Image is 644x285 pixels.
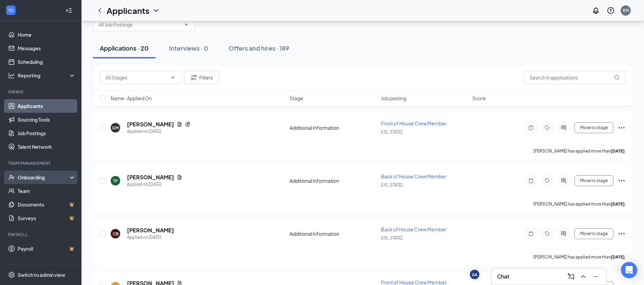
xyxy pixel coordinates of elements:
div: Onboarding [18,174,70,181]
a: Team [18,184,76,198]
svg: Analysis [8,72,15,79]
span: [US_STATE] [381,182,403,188]
span: Stage [290,95,303,102]
div: Offers and hires · 189 [228,44,289,52]
h5: [PERSON_NAME] [127,174,174,181]
span: Back of House Crew Member [381,226,446,232]
svg: ChevronUp [579,272,587,281]
span: Front of House Crew Member [381,120,447,126]
div: Applied on [DATE] [127,128,190,135]
div: Payroll [8,232,74,237]
div: Applied on [DATE] [127,181,182,188]
svg: Ellipses [618,177,626,185]
div: Applied on [DATE] [127,234,174,241]
button: Minimize [590,271,601,282]
svg: ChevronLeft [96,6,104,15]
button: Filter Filters [184,71,219,84]
div: Team Management [8,160,74,166]
div: AA [472,272,477,278]
a: Sourcing Tools [18,113,76,126]
div: Additional Information [290,177,377,184]
a: Scheduling [18,55,76,69]
input: Search in applications [524,71,626,84]
span: Score [472,95,486,102]
svg: Tag [543,231,551,236]
b: [DATE] [611,254,625,260]
svg: ChevronDown [152,6,160,15]
p: [PERSON_NAME] has applied more than . [533,254,626,260]
svg: UserCheck [8,174,15,181]
span: Name · Applied On [111,95,152,102]
svg: Minimize [591,272,600,281]
div: Open Intercom Messenger [621,262,637,278]
h5: [PERSON_NAME] [127,227,174,234]
a: Job Postings [18,126,76,140]
div: Hiring [8,89,74,95]
span: Job posting [381,95,406,102]
a: Applicants [18,99,76,113]
a: PayrollCrown [18,242,76,255]
span: Back of House Crew Member [381,173,446,179]
svg: ActiveChat [559,231,568,236]
div: CB [113,231,118,237]
div: Interviews · 0 [169,44,208,52]
svg: Settings [8,271,15,278]
b: [DATE] [611,201,625,207]
span: [US_STATE] [381,235,403,241]
h5: [PERSON_NAME] [127,121,174,128]
svg: Collapse [66,7,72,14]
svg: Tag [543,125,551,130]
svg: MagnifyingGlass [614,75,620,80]
a: DocumentsCrown [18,198,76,211]
svg: Notifications [592,6,600,15]
svg: QuestionInfo [607,6,615,15]
p: [PERSON_NAME] has applied more than . [533,148,626,154]
div: Reporting [18,72,76,79]
input: All Job Postings [99,21,181,28]
svg: Tag [543,178,551,183]
svg: Reapply [185,122,190,127]
button: Move to stage [574,122,613,133]
svg: Document [177,175,182,180]
a: Home [18,28,76,41]
p: [PERSON_NAME] has applied more than . [533,201,626,207]
svg: WorkstreamLogo [7,7,14,14]
a: Messages [18,41,76,55]
svg: Filter [190,73,198,82]
div: EM [623,7,629,13]
button: Move to stage [574,228,613,239]
svg: ChevronDown [170,75,176,80]
div: Additional Information [290,230,377,237]
svg: Note [527,125,535,130]
svg: Note [527,231,535,236]
svg: Document [177,122,182,127]
h1: Applicants [107,5,149,16]
svg: Ellipses [618,230,626,238]
div: Additional Information [290,124,377,131]
h3: Chat [497,273,509,280]
svg: ChevronDown [184,22,189,27]
b: [DATE] [611,148,625,154]
span: [US_STATE] [381,129,403,135]
svg: ActiveChat [559,125,568,130]
a: SurveysCrown [18,211,76,225]
input: All Stages [106,74,167,81]
svg: ComposeMessage [567,272,575,281]
button: ComposeMessage [566,271,576,282]
div: Switch to admin view [18,271,65,278]
button: ChevronUp [578,271,589,282]
div: GM [112,125,119,131]
div: Applications · 20 [100,44,149,52]
svg: Ellipses [618,124,626,132]
a: Talent Network [18,140,76,154]
button: Move to stage [574,175,613,186]
div: TP [113,178,118,184]
svg: ActiveChat [559,178,568,183]
svg: Note [527,178,535,183]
